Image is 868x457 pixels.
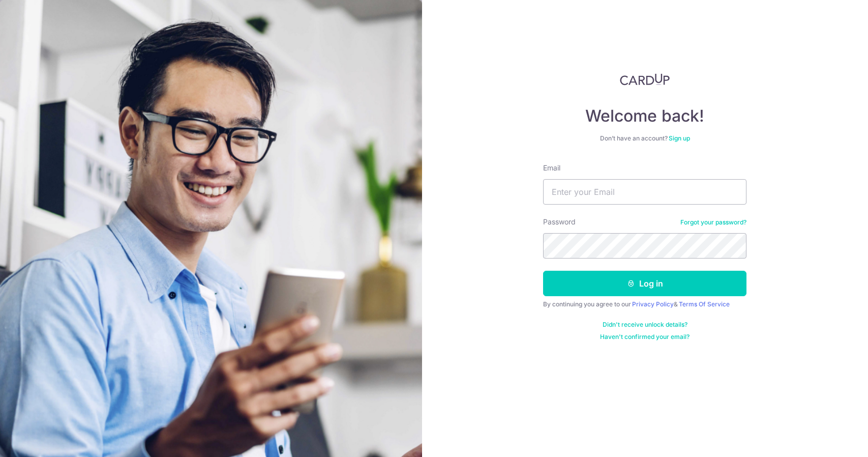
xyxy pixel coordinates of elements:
[543,271,746,296] button: Log in
[603,321,687,329] a: Didn't receive unlock details?
[543,163,560,173] label: Email
[632,300,674,308] a: Privacy Policy
[620,73,670,85] img: CardUp Logo
[600,333,690,341] a: Haven't confirmed your email?
[543,217,576,227] label: Password
[543,134,746,142] div: Don’t have an account?
[680,218,746,226] a: Forgot your password?
[543,179,746,205] input: Enter your Email
[543,106,746,126] h4: Welcome back!
[669,134,690,142] a: Sign up
[679,300,730,308] a: Terms Of Service
[543,300,746,308] div: By continuing you agree to our &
